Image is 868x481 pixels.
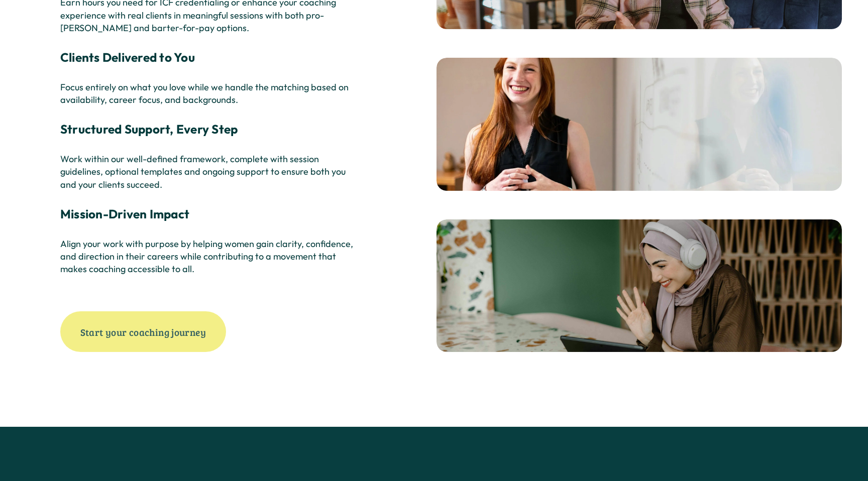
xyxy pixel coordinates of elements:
[60,153,363,191] p: Work within our well-defined framework, complete with session guidelines, optional templates and ...
[60,311,226,352] a: Start your coaching journey
[60,122,238,137] strong: Structured Support, Every Step
[60,81,363,106] p: Focus entirely on what you love while we handle the matching based on availability, career focus,...
[60,50,195,65] strong: Clients Delivered to You
[60,237,363,276] p: Align your work with purpose by helping women gain clarity, confidence, and direction in their ca...
[60,206,189,221] strong: Mission-Driven Impact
